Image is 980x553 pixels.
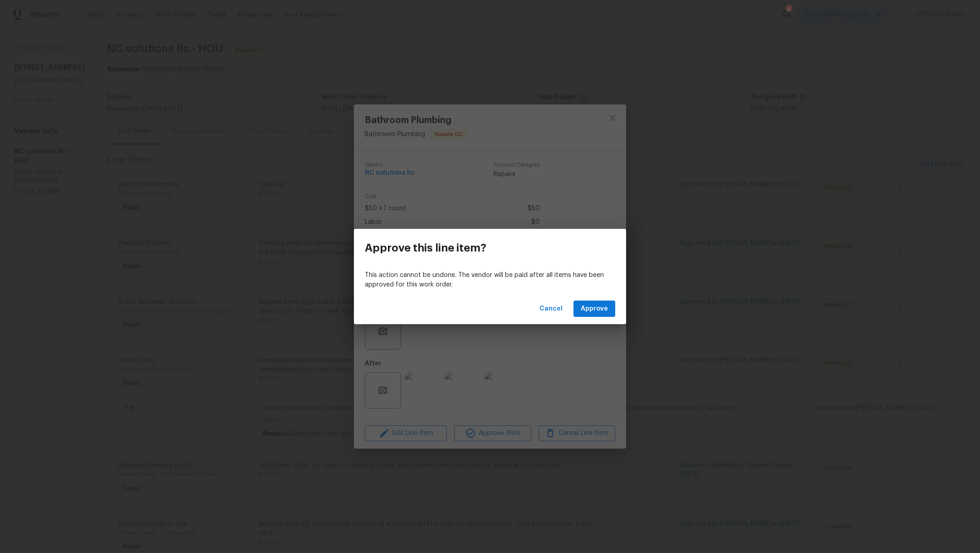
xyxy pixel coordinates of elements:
[365,271,615,290] p: This action cannot be undone. The vendor will be paid after all items have been approved for this...
[365,242,486,254] h3: Approve this line item?
[536,301,566,317] button: Cancel
[573,301,615,317] button: Approve
[581,303,608,315] span: Approve
[539,303,563,315] span: Cancel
